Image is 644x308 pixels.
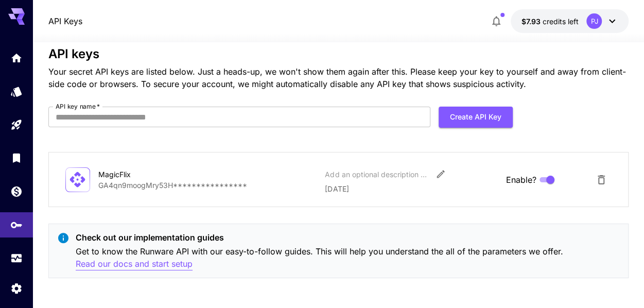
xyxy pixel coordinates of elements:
[325,183,497,194] p: [DATE]
[48,15,82,27] nav: breadcrumb
[325,169,428,180] div: Add an optional description or comment
[10,252,23,265] div: Usage
[10,151,23,164] div: Library
[98,169,201,180] div: MagicFlix
[591,169,612,190] button: Delete API Key
[10,182,23,195] div: Wallet
[506,174,536,186] span: Enable?
[521,17,542,26] span: $7.93
[48,65,629,90] p: Your secret API keys are listed below. Just a heads-up, we won't show them again after this. Plea...
[10,48,23,61] div: Home
[48,47,629,61] h3: API keys
[431,165,450,183] button: Edit
[10,82,23,95] div: Models
[10,282,23,295] div: Settings
[48,15,82,27] a: API Keys
[521,16,578,27] div: $7.9261
[76,258,193,270] button: Read our docs and start setup
[10,118,23,131] div: Playground
[56,102,100,111] label: API key name
[511,9,629,33] button: $7.9261PJ
[76,245,620,270] p: Get to know the Runware API with our easy-to-follow guides. This will help you understand the all...
[542,17,578,26] span: credits left
[586,13,602,29] div: PJ
[439,107,513,128] button: Create API Key
[10,215,23,228] div: API Keys
[76,231,620,244] p: Check out our implementation guides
